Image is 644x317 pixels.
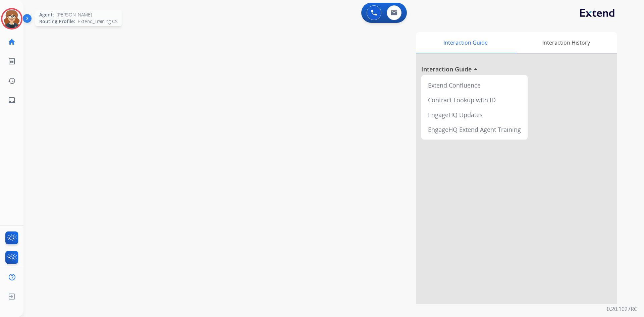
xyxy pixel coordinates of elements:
mat-icon: history [8,77,16,85]
mat-icon: inbox [8,96,16,104]
div: Contract Lookup with ID [424,93,525,107]
span: [PERSON_NAME] [57,11,92,18]
div: Interaction History [515,32,617,53]
div: EngageHQ Extend Agent Training [424,122,525,137]
span: Agent: [39,11,54,18]
div: EngageHQ Updates [424,107,525,122]
div: Interaction Guide [416,32,515,53]
mat-icon: list_alt [8,57,16,65]
span: Routing Profile: [39,18,75,25]
span: Extend_Training CS [78,18,118,25]
div: Extend Confluence [424,78,525,93]
mat-icon: home [8,38,16,46]
img: avatar [2,9,21,28]
p: 0.20.1027RC [607,305,637,313]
